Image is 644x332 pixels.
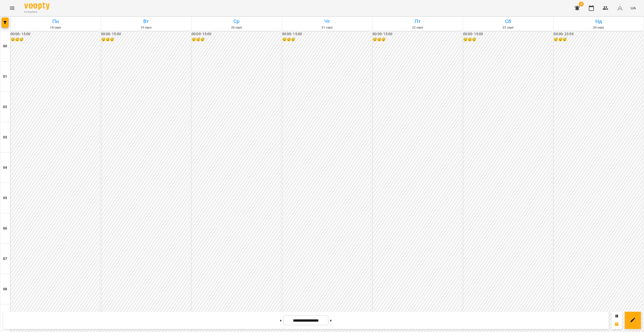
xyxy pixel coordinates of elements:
h6: 18 серп [11,25,100,30]
h6: 03 [3,135,7,140]
h6: Нд [554,17,643,25]
h6: Вт [102,17,191,25]
button: Menu [6,2,18,14]
h6: 😴😴😴 [101,37,190,43]
h6: 00:00 - 15:00 [463,31,552,37]
h6: 00:00 - 15:00 [101,31,190,37]
h6: 23 серп [464,25,553,30]
h6: 06 [3,226,7,231]
button: UA [629,3,638,13]
h6: 02 [3,104,7,110]
span: For Business [24,10,50,14]
span: UA [631,5,636,11]
h6: 04 [3,165,7,171]
h6: 00:00 - 15:00 [11,31,100,37]
h6: 😴😴😴 [463,37,552,43]
h6: 😴😴😴 [554,37,643,43]
h6: 00:00 - 15:00 [282,31,371,37]
h6: 24 серп [554,25,643,30]
h6: 00:00 - 23:59 [554,31,643,37]
img: Voopty Logo [24,3,50,10]
h6: 21 серп [283,25,372,30]
h6: Пн [11,17,100,25]
h6: 19 серп [102,25,191,30]
h6: 01 [3,74,7,79]
h6: 05 [3,195,7,201]
h6: 20 серп [192,25,281,30]
h6: 😴😴😴 [282,37,371,43]
h6: 22 серп [373,25,462,30]
h6: Чт [283,17,372,25]
h6: 00 [3,44,7,49]
h6: 08 [3,286,7,292]
h6: 😴😴😴 [373,37,462,43]
h6: Сб [464,17,553,25]
h6: Ср [192,17,281,25]
h6: 00:00 - 15:00 [373,31,462,37]
h6: 07 [3,256,7,262]
h6: 😴😴😴 [11,37,100,43]
span: 5 [579,2,584,7]
h6: Пт [373,17,462,25]
h6: 00:00 - 15:00 [192,31,281,37]
img: avatar_s.png [616,5,623,12]
h6: 😴😴😴 [192,37,281,43]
